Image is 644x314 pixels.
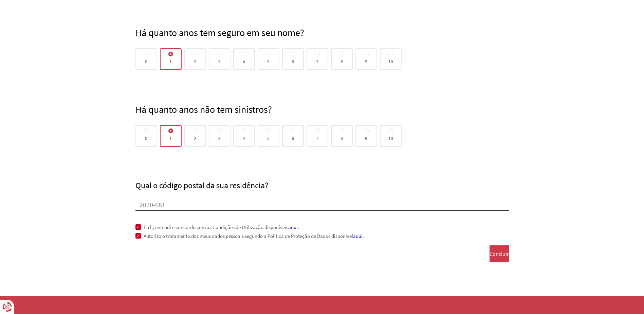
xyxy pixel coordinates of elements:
span: Eu li, entendi e concordo com as Condições de Utilização disponíveis . [141,224,299,230]
h4: Há quanto anos tem seguro em seu nome? [135,27,509,38]
button: Concluir [490,245,509,262]
span: Autorizo o tratamento dos meus dados pessoais segundo a Política de Proteção de Dados disponível . [141,233,364,239]
h4: Há quanto anos não tem sinistros? [135,104,509,115]
span: Concluir [490,251,509,257]
a: aqui [353,233,363,239]
a: aqui [288,224,298,230]
label: Qual o código postal da sua residência? [135,180,268,191]
input: ex. 1200-100 [135,200,509,211]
